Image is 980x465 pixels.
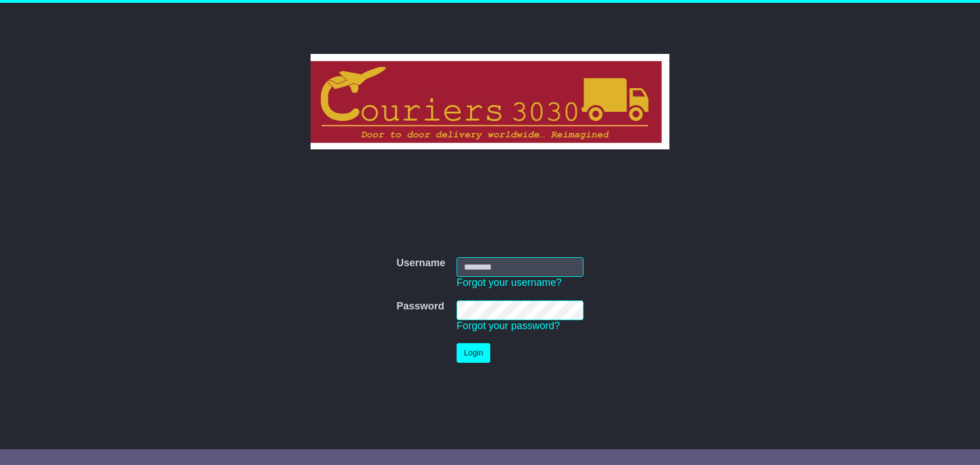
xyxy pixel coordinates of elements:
img: Couriers 3030 [311,54,669,149]
label: Password [396,300,444,313]
button: Login [457,343,490,363]
a: Forgot your username? [457,277,562,288]
a: Forgot your password? [457,320,560,331]
label: Username [396,257,445,270]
